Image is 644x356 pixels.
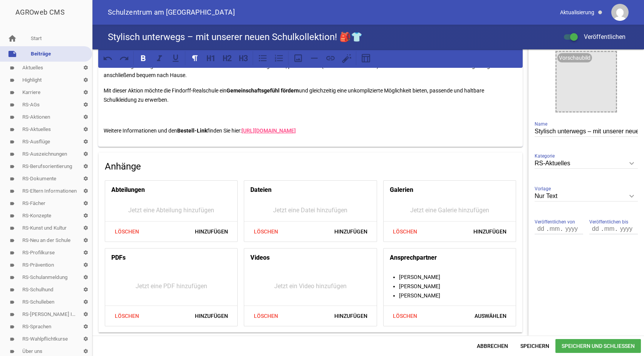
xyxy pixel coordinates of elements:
[108,309,145,323] span: Löschen
[467,225,513,238] span: Hinzufügen
[104,61,517,80] p: Über eine eigens eingerichtete Internetseite können alle Produkte ausgewählt, personalisiert (z. ...
[189,309,234,323] span: Hinzufügen
[250,252,270,264] h4: Videos
[10,300,15,305] i: label
[105,160,516,173] h4: Anhänge
[79,111,92,123] i: settings
[105,267,237,306] div: Jetzt eine PDF hinzufügen
[589,218,628,226] span: Veröffentlichen bis
[247,309,284,323] span: Löschen
[104,86,517,104] p: Mit dieser Aktion möchte die Findorff-Realschule ein und gleichzeitig eine unkomplizierte Möglich...
[10,65,15,71] i: label
[10,337,15,342] i: label
[10,349,15,354] i: label
[10,115,15,120] i: label
[10,90,15,95] i: label
[557,53,592,62] div: Vorschaubild
[79,259,92,271] i: settings
[399,282,516,291] li: [PERSON_NAME]
[390,184,413,196] h4: Galerien
[79,321,92,333] i: settings
[10,102,15,107] i: label
[105,199,237,221] div: Jetzt eine Abteilung hinzufügen
[10,176,15,181] i: label
[108,225,145,238] span: Löschen
[468,309,513,323] span: Auswählen
[514,339,555,353] span: Speichern
[79,308,92,321] i: settings
[10,312,15,317] i: label
[10,139,15,144] i: label
[535,224,548,234] input: dd
[189,225,234,238] span: Hinzufügen
[10,152,15,157] i: label
[108,31,362,43] h4: Stylisch unterwegs – mit unserer neuen Schulkollektion! 🎒👕
[399,291,516,300] li: [PERSON_NAME]
[79,173,92,185] i: settings
[104,126,517,135] p: Weitere Informationen und den finden Sie hier:
[10,324,15,329] i: label
[626,190,638,202] i: keyboard_arrow_down
[79,247,92,259] i: settings
[575,33,626,40] span: Veröffentlichen
[10,201,15,206] i: label
[471,339,514,353] span: Abbrechen
[555,339,641,353] span: Speichern und Schließen
[79,185,92,197] i: settings
[616,224,636,234] input: yyyy
[390,252,437,264] h4: Ansprechpartner
[241,128,296,134] a: [URL][DOMAIN_NAME]
[10,164,15,169] i: label
[10,127,15,132] i: label
[10,275,15,280] i: label
[10,250,15,255] i: label
[79,160,92,173] i: settings
[10,263,15,268] i: label
[79,296,92,308] i: settings
[602,224,616,234] input: mm
[10,238,15,243] i: label
[10,189,15,194] i: label
[387,225,424,238] span: Löschen
[10,78,15,83] i: label
[250,184,272,196] h4: Dateien
[79,99,92,111] i: settings
[387,309,424,323] span: Löschen
[244,199,376,221] div: Jetzt eine Datei hinzufügen
[108,9,235,16] span: Schulzentrum am [GEOGRAPHIC_DATA]
[535,218,575,226] span: Veröffentlichen von
[226,87,299,94] strong: Gemeinschaftsgefühl fördern
[79,123,92,136] i: settings
[79,234,92,247] i: settings
[79,197,92,210] i: settings
[384,199,516,221] div: Jetzt eine Galerie hinzufügen
[79,333,92,345] i: settings
[79,136,92,148] i: settings
[79,74,92,86] i: settings
[562,224,581,234] input: yyyy
[328,309,374,323] span: Hinzufügen
[79,62,92,74] i: settings
[244,267,376,306] div: Jetzt ein Video hinzufügen
[10,226,15,231] i: label
[548,224,562,234] input: mm
[8,49,17,59] i: note
[111,252,126,264] h4: PDFs
[79,210,92,222] i: settings
[79,284,92,296] i: settings
[589,224,602,234] input: dd
[111,184,145,196] h4: Abteilungen
[247,225,284,238] span: Löschen
[10,287,15,292] i: label
[8,34,17,43] i: home
[79,148,92,160] i: settings
[399,272,516,282] li: [PERSON_NAME]
[79,271,92,284] i: settings
[177,128,207,134] strong: Bestell-Link
[10,213,15,218] i: label
[328,225,374,238] span: Hinzufügen
[79,222,92,234] i: settings
[626,157,638,170] i: keyboard_arrow_down
[79,86,92,99] i: settings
